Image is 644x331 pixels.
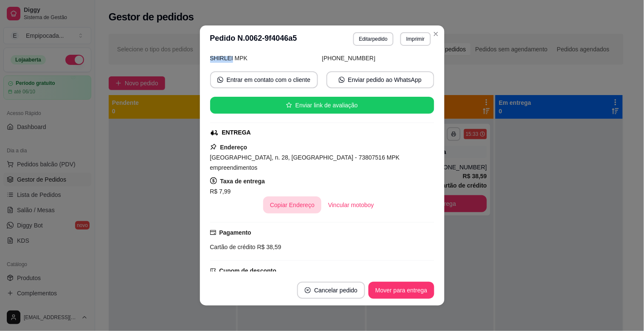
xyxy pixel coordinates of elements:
[210,55,248,62] span: SHIRLEI MPK
[368,282,434,299] button: Mover para entrega
[222,128,251,137] div: ENTREGA
[286,102,292,108] span: star
[256,244,281,250] span: R$ 38,59
[339,77,345,83] span: whats-app
[326,71,434,88] button: whats-appEnviar pedido ao WhatsApp
[321,196,381,213] button: Vincular motoboy
[219,229,251,236] strong: Pagamento
[429,27,443,41] button: Close
[353,32,394,46] button: Editarpedido
[210,143,217,150] span: pushpin
[210,154,400,171] span: [GEOGRAPHIC_DATA], n. 28, [GEOGRAPHIC_DATA] - 73807516 MPK empreendimentos
[210,177,217,184] span: dollar
[210,244,256,250] span: Cartão de crédito
[210,230,216,236] span: credit-card
[263,196,321,213] button: Copiar Endereço
[297,282,365,299] button: close-circleCancelar pedido
[219,267,277,274] strong: Cupom de desconto
[220,144,247,151] strong: Endereço
[210,71,318,88] button: whats-appEntrar em contato com o cliente
[220,178,265,185] strong: Taxa de entrega
[210,97,434,114] button: starEnviar link de avaliação
[305,287,311,293] span: close-circle
[217,77,223,83] span: whats-app
[322,55,376,62] span: [PHONE_NUMBER]
[210,32,297,46] h3: Pedido N. 0062-9f4046a5
[210,188,231,195] span: R$ 7,99
[400,32,430,46] button: Imprimir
